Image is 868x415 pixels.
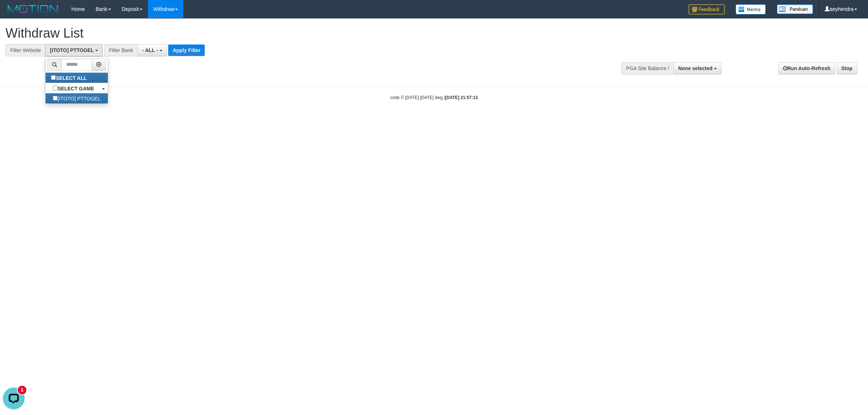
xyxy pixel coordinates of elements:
img: MOTION_logo.png [5,4,60,14]
button: None selected [673,62,722,74]
span: None selected [678,65,712,71]
img: panduan.png [777,4,813,14]
input: [ITOTO] PTTOGEL [53,96,58,100]
button: Open LiveChat chat widget [3,3,25,25]
div: Filter Bank [104,44,137,56]
button: - ALL - [137,44,167,56]
input: SELECT ALL [51,75,56,80]
img: Feedback.jpg [689,4,725,14]
strong: [DATE] 21:57:13 [445,95,478,100]
a: SELECT GAME [46,83,108,93]
span: [ITOTO] PTTOGEL [50,47,94,53]
button: [ITOTO] PTTOGEL [45,44,103,56]
div: new message indicator [18,1,26,10]
div: PGA Site Balance / [621,62,673,74]
small: code © [DATE]-[DATE] dwg | [390,95,478,100]
span: - ALL - [142,47,158,53]
input: SELECT GAME [53,86,58,90]
b: SELECT GAME [58,86,94,91]
button: Apply Filter [168,44,205,56]
a: Stop [837,62,857,74]
label: [ITOTO] PTTOGEL [46,93,108,103]
a: Run Auto-Refresh [778,62,835,74]
h1: Withdraw List [5,26,571,40]
img: Button%20Memo.svg [736,4,766,14]
div: Filter Website [5,44,45,56]
label: SELECT ALL [46,73,94,83]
